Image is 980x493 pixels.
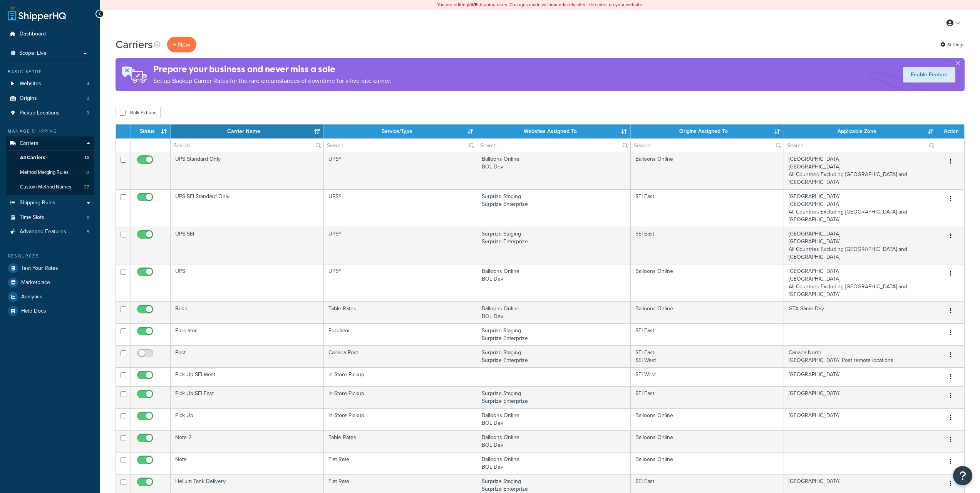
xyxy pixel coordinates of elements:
[6,196,94,210] li: Shipping Rules
[477,264,630,301] td: Balloons Online BOL Dev
[6,276,94,289] li: Marketplace
[784,301,937,323] td: GTA Same Day
[468,1,477,8] b: LIVE
[477,139,630,152] input: Search
[784,386,937,408] td: [GEOGRAPHIC_DATA]
[6,180,94,194] li: Custom Method Names
[324,152,477,189] td: UPS®
[6,165,94,180] li: Method Merging Rules
[631,152,784,189] td: Balloons Online
[171,264,324,301] td: UPS
[324,367,477,386] td: In-Store Pickup
[131,125,171,138] th: Status: activate to sort column ascending
[20,214,44,221] span: Time Slots
[324,452,477,474] td: Flat Rate
[324,227,477,264] td: UPS®
[21,279,50,286] span: Marketplace
[171,139,323,152] input: Search
[171,227,324,264] td: UPS SEI
[631,227,784,264] td: SEI East
[116,37,153,52] h1: Carriers
[86,169,89,176] span: 0
[324,430,477,452] td: Table Rates
[324,323,477,345] td: Purolator
[6,136,94,195] li: Carriers
[6,165,94,180] a: Method Merging Rules 0
[784,139,937,152] input: Search
[116,107,161,118] button: Bulk Actions
[784,264,937,301] td: [GEOGRAPHIC_DATA] [GEOGRAPHIC_DATA] All Countries Excluding [GEOGRAPHIC_DATA] and [GEOGRAPHIC_DATA]
[6,210,94,225] li: Time Slots
[631,367,784,386] td: SEI West
[20,184,71,190] span: Custom Method Names
[21,308,46,315] span: Help Docs
[631,139,784,152] input: Search
[784,227,937,264] td: [GEOGRAPHIC_DATA] [GEOGRAPHIC_DATA] All Countries Excluding [GEOGRAPHIC_DATA] and [GEOGRAPHIC_DATA]
[87,81,89,87] span: 4
[324,301,477,323] td: Table Rates
[84,184,89,190] span: 37
[477,345,630,367] td: Surprize Staging Surprize Enterprize
[6,128,94,135] div: Manage Shipping
[116,58,153,91] img: ad-rules-rateshop-fe6ec290ccb7230408bd80ed9643f0289d75e0ffd9eb532fc0e269fcd187b520.png
[171,125,324,138] th: Carrier Name: activate to sort column ascending
[631,452,784,474] td: Balloons Online
[20,140,39,147] span: Carriers
[20,81,41,87] span: Websites
[6,253,94,259] div: Resources
[324,189,477,227] td: UPS®
[87,95,89,102] span: 3
[784,125,937,138] th: Applicable Zone: activate to sort column ascending
[20,200,55,206] span: Shipping Rules
[6,27,94,41] a: Dashboard
[8,6,66,21] a: ShipperHQ Home
[6,304,94,318] li: Help Docs
[631,301,784,323] td: Balloons Online
[324,386,477,408] td: In-Store Pickup
[477,430,630,452] td: Balloons Online BOL Dev
[784,152,937,189] td: [GEOGRAPHIC_DATA] [GEOGRAPHIC_DATA] All Countries Excluding [GEOGRAPHIC_DATA] and [GEOGRAPHIC_DATA]
[20,110,60,116] span: Pickup Locations
[477,189,630,227] td: Surprize Staging Surprize Enterprize
[6,77,94,91] li: Websites
[20,31,46,37] span: Dashboard
[631,189,784,227] td: SEI East
[477,125,630,138] th: Websites Assigned To: activate to sort column ascending
[20,155,45,161] span: All Carriers
[6,69,94,75] div: Basic Setup
[6,106,94,120] a: Pickup Locations 3
[953,466,972,485] button: Open Resource Center
[477,386,630,408] td: Surprize Staging Surprize Enterprize
[20,95,37,102] span: Origins
[6,225,94,239] li: Advanced Features
[171,386,324,408] td: Pick Up SEI East
[784,408,937,430] td: [GEOGRAPHIC_DATA]
[6,210,94,225] a: Time Slots 0
[631,323,784,345] td: SEI East
[631,430,784,452] td: Balloons Online
[631,408,784,430] td: Balloons Online
[324,408,477,430] td: In-Store Pickup
[631,264,784,301] td: Balloons Online
[171,430,324,452] td: Note 2
[784,345,937,367] td: Canada North [GEOGRAPHIC_DATA] Post remote locations
[324,264,477,301] td: UPS®
[84,155,89,161] span: 14
[477,152,630,189] td: Balloons Online BOL Dev
[903,67,955,82] a: Enable Feature
[477,301,630,323] td: Balloons Online BOL Dev
[20,169,69,176] span: Method Merging Rules
[171,152,324,189] td: UPS Standard Only
[19,50,47,57] span: Scope: Live
[6,106,94,120] li: Pickup Locations
[171,408,324,430] td: Pick Up
[6,151,94,165] a: All Carriers 14
[937,125,964,138] th: Action
[153,63,391,76] h4: Prepare your business and never miss a sale
[6,261,94,275] a: Test Your Rates
[477,408,630,430] td: Balloons Online BOL Dev
[171,367,324,386] td: Pick Up SEI West
[171,345,324,367] td: Post
[784,189,937,227] td: [GEOGRAPHIC_DATA] [GEOGRAPHIC_DATA] All Countries Excluding [GEOGRAPHIC_DATA] and [GEOGRAPHIC_DATA]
